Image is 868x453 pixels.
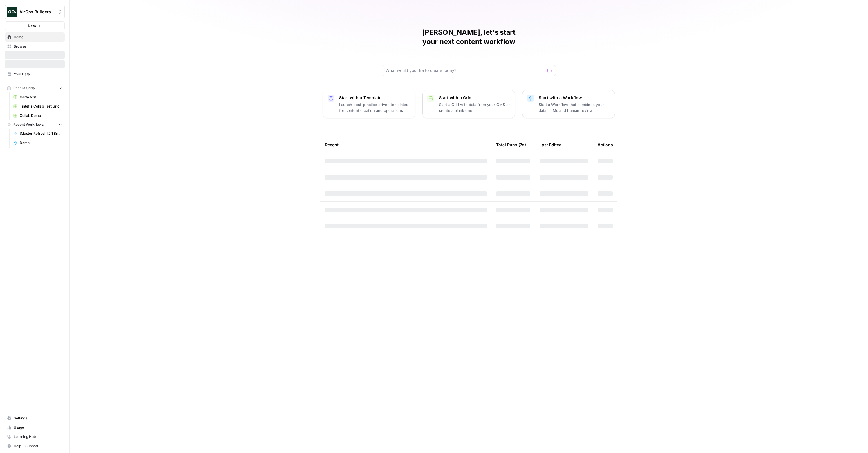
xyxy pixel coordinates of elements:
[14,425,62,430] span: Usage
[339,95,411,101] p: Start with a Template
[5,414,65,423] a: Settings
[540,137,562,153] div: Last Edited
[7,7,17,17] img: AirOps Builders Logo
[14,434,62,439] span: Learning Hub
[5,32,65,42] a: Home
[5,42,65,51] a: Browse
[382,28,556,46] h1: [PERSON_NAME], let's start your next content workflow
[14,44,62,49] span: Browse
[20,140,62,145] span: Demo
[5,120,65,129] button: Recent Workflows
[339,102,411,113] p: Launch best-practice driven templates for content creation and operations
[11,111,65,120] a: Collab Demo
[20,94,62,100] span: Carta test
[11,102,65,111] a: Tintef's Collab Test Grid
[439,95,510,101] p: Start with a Grid
[11,138,65,148] a: Demo
[14,34,62,40] span: Home
[439,102,510,113] p: Start a Grid with data from your CMS or create a blank one
[11,129,65,138] a: [Master Refresh] 2.1 Brief to Outline
[13,122,44,127] span: Recent Workflows
[386,68,545,73] input: What would you like to create today?
[14,443,62,449] span: Help + Support
[5,21,65,30] button: New
[11,92,65,102] a: Carta test
[14,416,62,421] span: Settings
[325,137,487,153] div: Recent
[20,104,62,109] span: Tintef's Collab Test Grid
[5,70,65,79] a: Your Data
[20,131,62,136] span: [Master Refresh] 2.1 Brief to Outline
[28,23,36,29] span: New
[13,85,35,91] span: Recent Grids
[20,113,62,118] span: Collab Demo
[496,137,526,153] div: Total Runs (7d)
[5,5,65,19] button: Workspace: AirOps Builders
[5,432,65,441] a: Learning Hub
[598,137,613,153] div: Actions
[539,102,610,113] p: Start a Workflow that combines your data, LLMs and human review
[5,423,65,432] a: Usage
[422,90,515,118] button: Start with a GridStart a Grid with data from your CMS or create a blank one
[5,84,65,92] button: Recent Grids
[19,9,55,15] span: AirOps Builders
[14,72,62,77] span: Your Data
[539,95,610,101] p: Start with a Workflow
[522,90,615,118] button: Start with a WorkflowStart a Workflow that combines your data, LLMs and human review
[323,90,415,118] button: Start with a TemplateLaunch best-practice driven templates for content creation and operations
[5,441,65,451] button: Help + Support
